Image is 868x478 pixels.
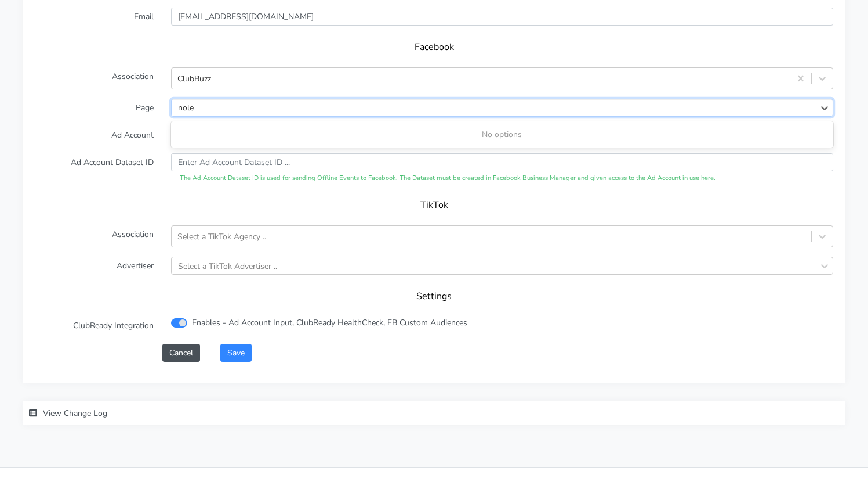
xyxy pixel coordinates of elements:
label: Association [26,67,162,89]
h5: TikTok [46,200,822,211]
label: Association [26,225,162,247]
div: No options [171,124,833,145]
button: Cancel [162,344,200,362]
div: ClubBuzz [177,73,211,85]
input: Enter Ad Account Dataset ID ... [171,153,833,171]
div: The Ad Account Dataset ID is used for sending Offline Events to Facebook. The Dataset must be cre... [171,174,833,184]
h5: Facebook [46,42,822,53]
label: Ad Account [26,126,162,144]
label: Ad Account Dataset ID [26,153,162,184]
label: Page [26,99,162,117]
input: Enter Email ... [171,8,833,26]
div: Select a TikTok Agency .. [177,231,266,243]
span: View Change Log [43,408,107,419]
button: Save [220,344,252,362]
h5: Settings [46,291,822,302]
label: ClubReady Integration [26,317,162,335]
div: Select a TikTok Advertiser .. [178,260,277,272]
label: Enables - Ad Account Input, ClubReady HealthCheck, FB Custom Audiences [192,317,467,329]
label: Advertiser [26,257,162,275]
label: Email [26,8,162,26]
